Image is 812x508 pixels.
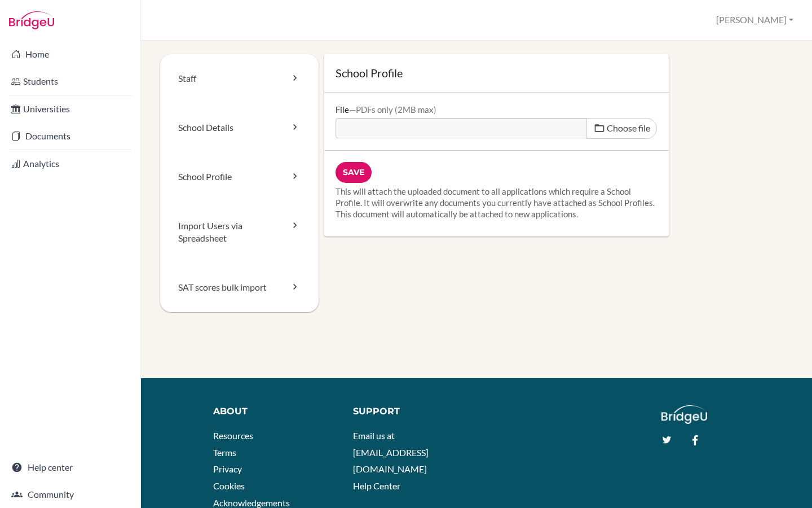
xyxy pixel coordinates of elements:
a: Resources [213,430,253,441]
a: Staff [160,54,319,103]
label: File [336,104,436,115]
a: Help Center [353,480,400,491]
button: [PERSON_NAME] [711,10,798,30]
h1: School Profile [336,65,657,81]
a: School Profile [160,152,319,202]
img: logo_white@2x-f4f0deed5e89b7ecb1c2cc34c3e3d731f90f0f143d5ea2071677605dd97b5244.png [661,405,707,424]
div: About [213,405,337,418]
p: This will attach the uploaded document to all applications which require a School Profile. It wil... [336,186,657,220]
a: School Details [160,103,319,152]
a: Email us at [EMAIL_ADDRESS][DOMAIN_NAME] [353,430,429,474]
a: Privacy [213,463,242,474]
div: Support [353,405,468,418]
a: Help center [2,456,138,479]
span: Choose file [607,122,650,133]
img: Bridge-U [9,11,54,29]
a: Terms [213,447,236,458]
input: Save [336,162,372,183]
a: Home [2,43,138,65]
a: Documents [2,125,138,147]
a: Cookies [213,480,245,491]
a: Universities [2,98,138,120]
div: PDFs only (2MB max) [349,104,436,115]
a: Community [2,483,138,506]
a: Analytics [2,152,138,175]
a: Import Users via Spreadsheet [160,202,319,264]
a: SAT scores bulk import [160,263,319,312]
a: Students [2,70,138,93]
a: Acknowledgements [213,497,290,508]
